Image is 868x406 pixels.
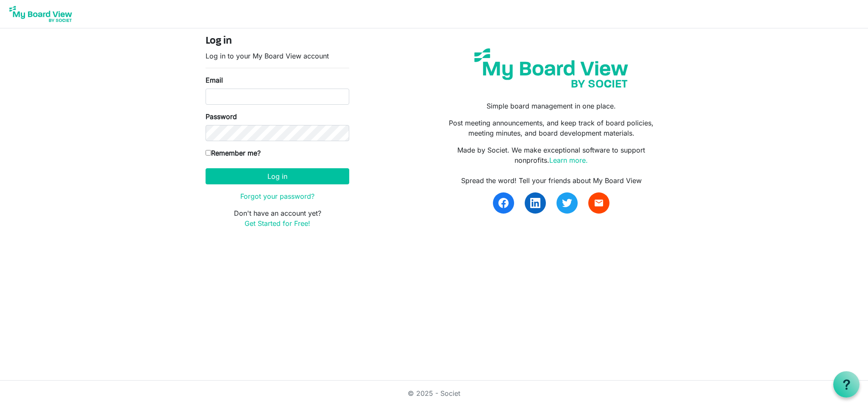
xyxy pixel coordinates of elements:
[549,156,588,164] a: Learn more.
[562,198,572,208] img: twitter.svg
[206,51,349,61] p: Log in to your My Board View account
[498,198,509,208] img: facebook.svg
[206,148,261,158] label: Remember me?
[206,150,211,156] input: Remember me?
[440,145,662,165] p: Made by Societ. We make exceptional software to support nonprofits.
[530,198,540,208] img: linkedin.svg
[588,192,609,214] a: email
[440,101,662,111] p: Simple board management in one place.
[468,42,634,94] img: my-board-view-societ.svg
[206,35,349,47] h4: Log in
[206,75,223,85] label: Email
[440,175,662,186] div: Spread the word! Tell your friends about My Board View
[206,111,237,122] label: Password
[206,168,349,184] button: Log in
[594,198,604,208] span: email
[245,219,310,228] a: Get Started for Free!
[408,389,460,398] a: © 2025 - Societ
[240,192,314,200] a: Forgot your password?
[440,118,662,138] p: Post meeting announcements, and keep track of board policies, meeting minutes, and board developm...
[7,3,75,25] img: My Board View Logo
[206,208,349,228] p: Don't have an account yet?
